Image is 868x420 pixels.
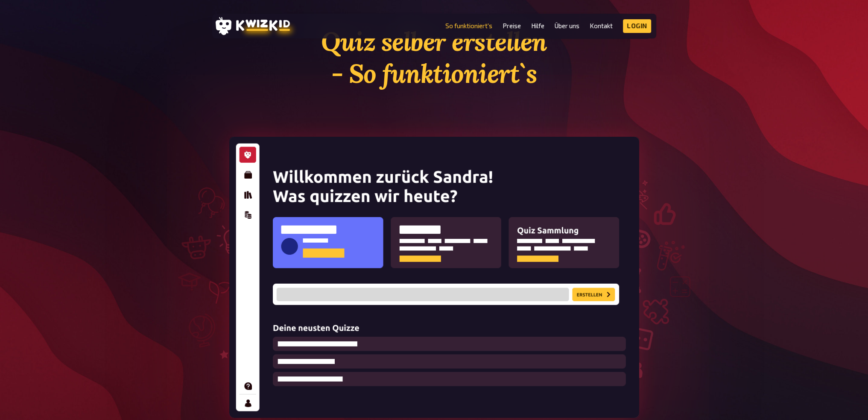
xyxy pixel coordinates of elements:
[555,22,579,29] a: Über uns
[623,19,651,33] a: Login
[503,22,521,29] a: Preise
[531,22,544,29] a: Hilfe
[590,22,613,29] a: Kontakt
[229,26,639,90] h1: Quiz selber erstellen - So funktioniert`s
[229,137,639,418] img: kwizkid
[445,22,492,29] a: So funktioniert's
